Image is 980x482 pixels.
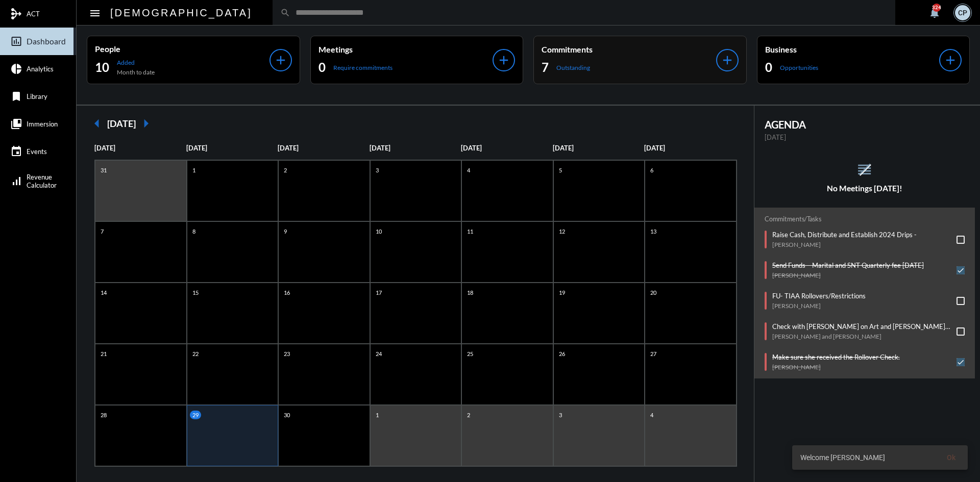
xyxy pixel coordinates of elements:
p: 9 [281,227,289,236]
p: 19 [556,288,568,297]
button: Ok [939,448,964,467]
p: 21 [98,349,109,358]
mat-icon: add [720,53,734,67]
mat-icon: arrow_right [136,113,156,134]
p: [PERSON_NAME] [772,271,924,279]
span: Dashboard [27,37,66,46]
p: 4 [464,166,473,174]
p: [DATE] [644,144,736,152]
p: Outstanding [556,64,590,71]
p: Business [765,44,940,54]
p: 24 [373,349,384,358]
p: [DATE] [370,144,461,152]
p: [DATE] [553,144,645,152]
p: 31 [98,166,109,174]
h2: AGENDA [765,118,965,131]
p: 17 [373,288,384,297]
p: Month to date [117,68,155,76]
h5: No Meetings [DATE]! [754,184,975,193]
p: Raise Cash, Distribute and Establish 2024 Drips - [772,231,917,239]
p: 6 [648,166,656,174]
p: 8 [190,227,198,236]
p: 16 [281,288,292,297]
mat-icon: bookmark [10,90,22,103]
mat-icon: event [10,145,22,158]
mat-icon: insert_chart_outlined [10,35,22,47]
p: 5 [556,166,565,174]
p: 3 [556,411,565,419]
p: [DATE] [461,144,553,152]
p: [PERSON_NAME] [772,241,917,248]
span: Revenue Calculator [27,173,57,189]
p: [DATE] [278,144,370,152]
p: Make sure she received the Rollover Check. [772,353,900,361]
p: [DATE] [765,133,965,141]
h2: [DEMOGRAPHIC_DATA] [110,5,252,21]
h2: [DATE] [107,118,136,129]
span: Immersion [27,120,58,128]
span: Welcome [PERSON_NAME] [800,452,885,463]
h2: Commitments/Tasks [765,215,965,223]
span: Events [27,147,47,156]
p: [PERSON_NAME] [772,363,900,371]
p: 28 [98,411,109,419]
p: 10 [373,227,384,236]
p: Added [117,59,155,66]
p: Send Funds --Marital and SNT Quarterly fee [DATE] [772,261,924,269]
p: 1 [190,166,198,174]
mat-icon: collections_bookmark [10,118,22,130]
p: 11 [464,227,476,236]
div: 324 [933,4,941,12]
mat-icon: arrow_left [87,113,107,134]
mat-icon: reorder [856,161,873,178]
mat-icon: search [280,8,290,18]
p: Commitments [542,44,716,54]
p: Opportunities [780,64,818,71]
p: 4 [648,411,656,419]
p: 22 [190,349,201,358]
mat-icon: Side nav toggle icon [89,7,101,19]
p: 2 [281,166,289,174]
mat-icon: signal_cellular_alt [10,175,22,187]
p: 14 [98,288,109,297]
h2: 10 [95,59,109,75]
p: 1 [373,411,381,419]
mat-icon: add [943,53,958,67]
p: Require commitments [333,64,393,71]
p: [PERSON_NAME] [772,302,866,310]
span: Library [27,92,47,100]
mat-icon: add [497,53,511,67]
p: 26 [556,349,568,358]
p: 13 [648,227,659,236]
h2: 7 [542,59,549,75]
p: FU- TIAA Rollovers/Restrictions [772,292,866,300]
p: 27 [648,349,659,358]
p: 3 [373,166,381,174]
div: CP [955,5,970,20]
mat-icon: notifications [928,7,941,19]
p: Meetings [318,44,493,54]
span: ACT [27,10,40,18]
p: 23 [281,349,292,358]
p: 18 [464,288,476,297]
p: People [95,44,269,54]
p: 25 [464,349,476,358]
mat-icon: pie_chart [10,63,22,75]
p: [DATE] [186,144,278,152]
p: 7 [98,227,106,236]
mat-icon: add [274,53,288,67]
p: 15 [190,288,201,297]
p: 12 [556,227,568,236]
p: Check with [PERSON_NAME] on Art and [PERSON_NAME] quarterly fund. Where the funds are coming from? [772,322,952,331]
button: Toggle sidenav [85,3,105,23]
p: 20 [648,288,659,297]
h2: 0 [765,59,772,75]
p: [PERSON_NAME] and [PERSON_NAME] [772,333,952,340]
span: Ok [947,453,955,462]
h2: 0 [318,59,326,75]
span: Analytics [27,65,54,73]
p: 2 [464,411,473,419]
mat-icon: mediation [10,8,22,20]
p: [DATE] [94,144,186,152]
p: 30 [281,411,292,419]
